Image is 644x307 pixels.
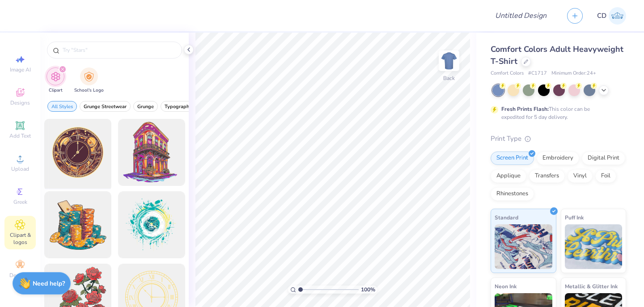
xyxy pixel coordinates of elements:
div: filter for Clipart [47,67,64,94]
span: Grunge [137,103,154,110]
span: Standard [495,213,518,222]
div: Digital Print [582,151,625,165]
div: Rhinestones [491,187,534,201]
input: Untitled Design [488,7,554,25]
span: All Styles [51,103,73,110]
span: CD [597,11,606,21]
span: Comfort Colors [491,70,524,77]
span: Minimum Order: 24 + [551,70,596,77]
button: filter button [47,67,64,94]
input: Try "Stars" [62,46,176,55]
span: Clipart [49,87,63,94]
span: Decorate [9,272,31,279]
span: School's Logo [74,87,104,94]
img: Celine Danah [609,7,626,25]
div: Foil [595,169,616,183]
span: Upload [11,165,29,172]
div: Transfers [529,169,565,183]
div: filter for School's Logo [74,67,104,94]
span: Grunge Streetwear [84,103,127,110]
strong: Fresh Prints Flash: [501,105,549,113]
div: Screen Print [491,151,534,165]
span: Puff Ink [565,213,584,222]
div: Vinyl [568,169,593,183]
span: Designs [10,99,30,106]
span: Greek [13,198,27,206]
span: Comfort Colors Adult Heavyweight T-Shirt [491,44,623,67]
button: filter button [74,67,104,94]
span: Add Text [9,132,31,139]
span: Image AI [10,66,31,73]
span: # C1717 [528,70,547,77]
button: filter button [80,101,131,112]
button: filter button [133,101,158,112]
button: filter button [161,101,196,112]
span: 100 % [361,286,375,294]
div: This color can be expedited for 5 day delivery. [501,105,611,121]
strong: Need help? [33,279,65,288]
button: filter button [47,101,77,112]
img: Back [440,52,458,70]
img: Clipart Image [51,71,61,82]
span: Clipart & logos [4,231,36,246]
div: Embroidery [537,151,579,165]
div: Print Type [491,134,626,144]
span: Typography [165,103,192,110]
img: Standard [495,224,552,269]
img: Puff Ink [565,224,623,269]
span: Metallic & Glitter Ink [565,282,618,291]
img: School's Logo Image [84,71,94,82]
a: CD [597,7,626,25]
span: Neon Ink [495,282,517,291]
div: Back [443,74,455,82]
div: Applique [491,169,526,183]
